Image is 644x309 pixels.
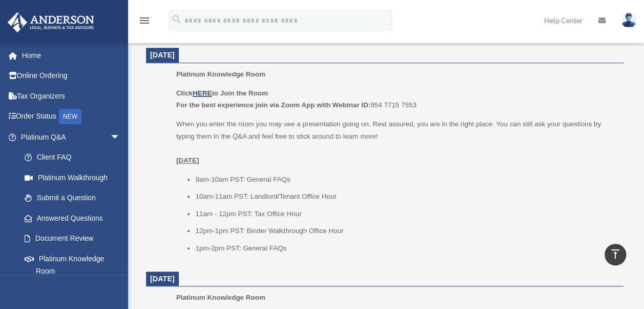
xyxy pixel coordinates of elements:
[14,147,136,168] a: Client FAQ
[609,248,621,260] i: vertical_align_top
[193,89,212,97] a: HERE
[59,109,81,124] div: NEW
[5,12,97,32] img: Anderson Advisors Platinum Portal
[138,14,151,27] i: menu
[14,208,136,228] a: Answered Questions
[14,188,136,208] a: Submit a Question
[14,248,131,281] a: Platinum Knowledge Room
[195,190,616,203] li: 10am-11am PST: Landlord/Tenant Office Hour
[176,101,370,109] b: For the best experience join via Zoom App with Webinar ID:
[176,294,265,301] span: Platinum Knowledge Room
[605,244,626,265] a: vertical_align_top
[176,70,265,78] span: Platinum Knowledge Room
[195,242,616,255] li: 1pm-2pm PST: General FAQs
[621,13,636,28] img: User Pic
[7,127,136,147] a: Platinum Q&Aarrow_drop_down
[110,127,131,148] span: arrow_drop_down
[195,173,616,186] li: 9am-10am PST: General FAQs
[171,14,182,25] i: search
[14,167,136,188] a: Platinum Walkthrough
[176,157,199,164] u: [DATE]
[195,208,616,220] li: 11am - 12pm PST: Tax Office Hour
[150,51,175,59] span: [DATE]
[14,228,136,249] a: Document Review
[7,45,136,66] a: Home
[176,87,616,111] p: 954 7715 7553
[7,106,136,127] a: Order StatusNEW
[138,18,151,27] a: menu
[150,275,175,283] span: [DATE]
[7,86,136,106] a: Tax Organizers
[195,225,616,237] li: 12pm-1pm PST: Binder Walkthrough Office Hour
[176,89,268,97] b: Click to Join the Room
[7,66,136,86] a: Online Ordering
[176,118,616,166] p: When you enter the room you may see a presentation going on. Rest assured, you are in the right p...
